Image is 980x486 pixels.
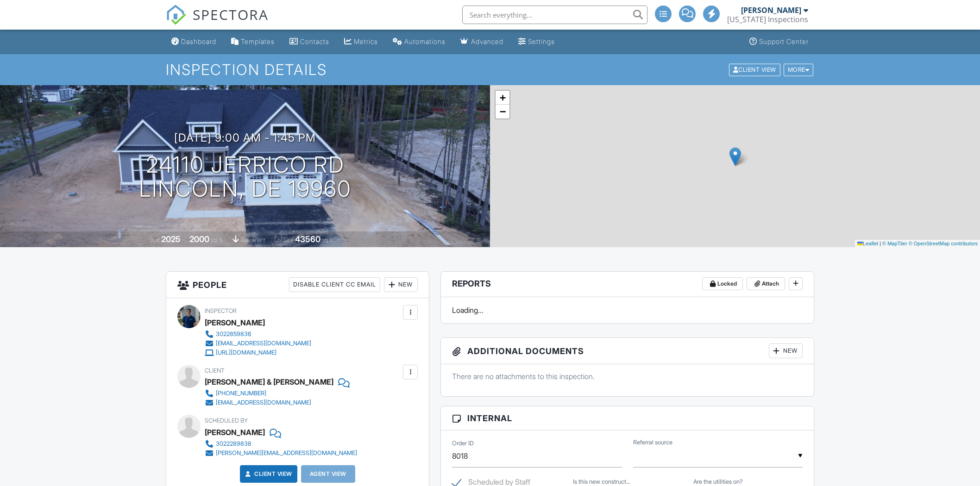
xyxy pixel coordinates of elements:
label: Are the utilities on? [693,478,743,486]
div: Client View [729,63,780,76]
a: [EMAIL_ADDRESS][DOMAIN_NAME] [205,339,311,348]
div: More [784,63,814,76]
div: [URL][DOMAIN_NAME] [216,349,276,356]
a: [URL][DOMAIN_NAME] [205,348,311,357]
div: New [384,277,418,292]
div: [PERSON_NAME][EMAIL_ADDRESS][DOMAIN_NAME] [216,449,357,457]
h1: Inspection Details [166,62,814,78]
span: − [500,106,506,117]
div: 2025 [161,234,181,244]
span: Built [150,237,160,243]
h3: People [166,272,429,298]
a: © OpenStreetMap contributors [909,241,978,246]
a: [EMAIL_ADDRESS][DOMAIN_NAME] [205,398,342,407]
a: © MapTiler [882,241,907,246]
a: Client View [728,66,783,73]
a: Contacts [286,33,333,50]
a: Dashboard [168,33,220,50]
label: Order ID [452,439,474,448]
div: [PERSON_NAME] & [PERSON_NAME] [205,375,333,389]
a: Metrics [340,33,382,50]
span: Inspector [205,307,237,314]
span: Lot Size [274,237,294,243]
a: [PHONE_NUMBER] [205,389,342,398]
div: [PERSON_NAME] [205,425,265,439]
img: The Best Home Inspection Software - Spectora [166,5,186,25]
a: [PERSON_NAME][EMAIL_ADDRESS][DOMAIN_NAME] [205,449,357,458]
div: 2000 [189,234,209,244]
span: basement [240,237,265,243]
span: | [879,241,881,246]
h3: Internal [441,406,814,430]
img: Marker [729,147,741,166]
span: + [500,92,506,103]
div: [PERSON_NAME] [741,6,801,15]
label: Referral source [633,438,672,447]
a: 3022859836 [205,330,311,339]
span: SPECTORA [193,5,269,24]
a: Settings [515,33,559,50]
div: 3022859836 [216,330,251,338]
div: [PERSON_NAME] [205,316,265,330]
a: Zoom out [496,105,509,118]
h3: Additional Documents [441,338,814,364]
div: Automations [404,37,446,45]
div: New [769,343,803,358]
div: Templates [241,37,275,45]
div: Disable Client CC Email [289,277,380,292]
div: Advanced [471,37,503,45]
div: Delaware Inspections [727,15,808,24]
div: Dashboard [181,37,216,45]
a: Automations (Advanced) [389,33,449,50]
a: Zoom in [496,91,509,105]
div: Support Center [759,37,809,45]
span: Client [205,367,225,374]
h1: 24110 Jerrico Rd Lincoln, DE 19960 [139,153,352,202]
div: Metrics [354,37,378,45]
div: [EMAIL_ADDRESS][DOMAIN_NAME] [216,340,311,347]
a: SPECTORA [166,12,269,32]
input: Search everything... [462,6,647,24]
span: Scheduled By [205,417,248,424]
label: Is this new construction? [573,478,630,486]
div: 3022289838 [216,440,251,448]
span: sq.ft. [322,237,333,243]
div: Settings [528,37,555,45]
a: Leaflet [857,241,878,246]
a: 3022289838 [205,439,357,449]
span: sq. ft. [211,237,224,243]
a: Advanced [457,33,507,50]
a: Support Center [746,33,812,50]
div: Contacts [300,37,329,45]
div: [PHONE_NUMBER] [216,390,266,397]
div: 43560 [295,234,320,244]
div: [EMAIL_ADDRESS][DOMAIN_NAME] [216,399,311,406]
p: There are no attachments to this inspection. [452,371,803,381]
a: Client View [243,469,292,479]
h3: [DATE] 9:00 am - 1:45 pm [174,131,316,144]
a: Templates [227,33,278,50]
